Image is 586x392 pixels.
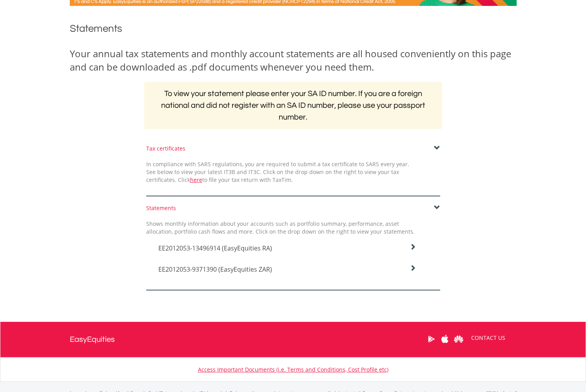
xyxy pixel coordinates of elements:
a: Access Important Documents (i.e. Terms and Conditions, Cost Profile etc) [198,366,388,373]
a: Apple [438,327,452,351]
span: EE2012053-9371390 (EasyEquities ZAR) [158,265,272,274]
span: EE2012053-13496914 (EasyEquities RA) [158,244,272,252]
div: Tax certificates [146,145,440,152]
a: Huawei [452,327,466,351]
span: Statements [70,24,122,34]
div: Your annual tax statements and monthly account statements are all housed conveniently on this pag... [70,47,517,74]
h2: To view your statement please enter your SA ID number. If you are a foreign national and did not ... [144,82,442,129]
div: Statements [146,204,440,212]
span: In compliance with SARS regulations, you are required to submit a tax certificate to SARS every y... [146,160,409,183]
span: Click to file your tax return with TaxTim. [178,176,293,183]
a: Google Play [425,327,438,351]
div: Shows monthly information about your accounts such as portfolio summary, performance, asset alloc... [140,220,421,236]
a: CONTACT US [466,327,511,349]
a: here [190,176,202,183]
a: EasyEquities [70,322,115,357]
